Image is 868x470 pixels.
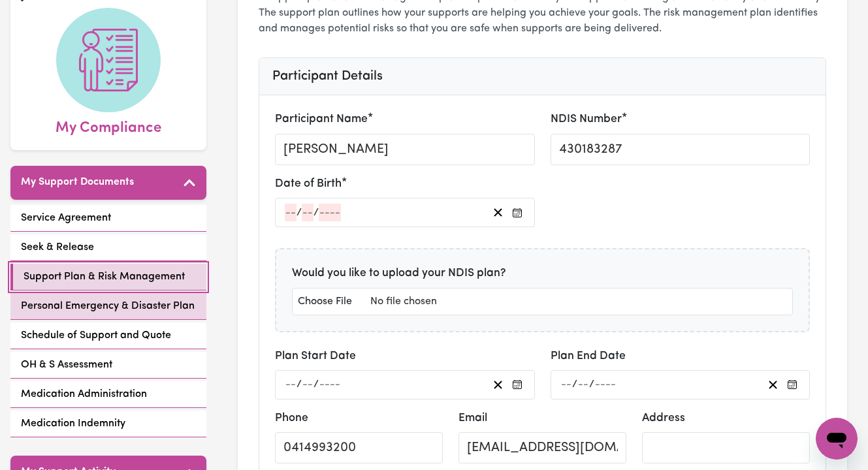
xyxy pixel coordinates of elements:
button: My Support Documents [10,166,206,200]
span: / [313,379,319,390]
label: NDIS Number [551,111,622,128]
span: / [572,379,577,390]
span: Medication Administration [21,386,147,402]
input: -- [302,204,313,221]
input: ---- [594,376,617,394]
span: Support Plan & Risk Management [24,269,185,285]
span: / [297,207,302,219]
span: Service Agreement [21,210,111,226]
label: Date of Birth [275,176,342,193]
input: -- [577,376,589,394]
label: Phone [275,410,308,427]
input: -- [560,376,572,394]
input: ---- [319,376,341,394]
a: Support Plan & Risk Management [10,264,206,290]
h3: Participant Details [272,69,812,84]
a: Seek & Release [10,234,206,261]
a: Medication Indemnity [10,411,206,437]
input: -- [302,376,313,394]
span: Seek & Release [21,240,94,255]
a: Service Agreement [10,205,206,232]
label: Would you like to upload your NDIS plan? [292,265,506,282]
label: Plan End Date [551,348,626,365]
span: Personal Emergency & Disaster Plan [21,298,195,314]
span: Medication Indemnity [21,416,125,431]
input: ---- [319,204,341,221]
a: OH & S Assessment [10,352,206,379]
label: Address [642,410,685,427]
h5: My Support Documents [21,176,134,189]
span: OH & S Assessment [21,357,112,373]
span: Schedule of Support and Quote [21,328,171,343]
span: / [297,379,302,390]
label: Plan Start Date [275,348,356,365]
label: Email [458,410,487,427]
span: / [313,207,319,219]
span: / [589,379,594,390]
label: Participant Name [275,111,368,128]
a: Schedule of Support and Quote [10,322,206,349]
a: Personal Emergency & Disaster Plan [10,293,206,320]
input: -- [285,204,297,221]
input: -- [285,376,297,394]
a: My Compliance [21,8,196,140]
a: Medication Administration [10,381,206,408]
iframe: Button to launch messaging window [816,418,858,460]
span: My Compliance [56,112,161,140]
